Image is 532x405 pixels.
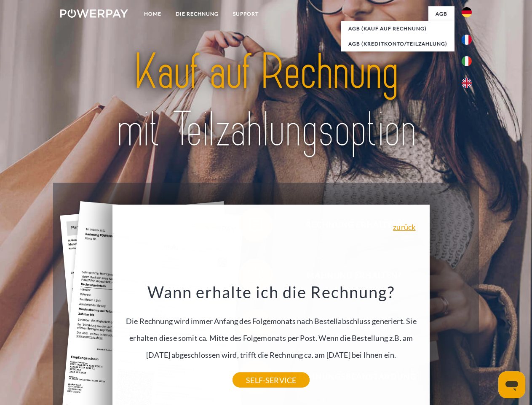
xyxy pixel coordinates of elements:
[168,6,226,22] a: DIE RECHNUNG
[462,56,472,66] img: it
[137,6,168,22] a: Home
[462,35,472,45] img: fr
[341,21,454,36] a: AGB (Kauf auf Rechnung)
[498,371,525,398] iframe: Schaltfläche zum Öffnen des Messaging-Fensters
[462,78,472,88] img: en
[428,6,454,22] a: agb
[60,9,128,18] img: logo-powerpay-white.svg
[341,36,454,51] a: AGB (Kreditkonto/Teilzahlung)
[118,282,425,302] h3: Wann erhalte ich die Rechnung?
[393,223,415,231] a: zurück
[80,40,452,162] img: title-powerpay_de.svg
[233,373,310,388] a: SELF-SERVICE
[226,6,266,22] a: SUPPORT
[118,282,425,380] div: Die Rechnung wird immer Anfang des Folgemonats nach Bestellabschluss generiert. Sie erhalten dies...
[462,7,472,17] img: de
